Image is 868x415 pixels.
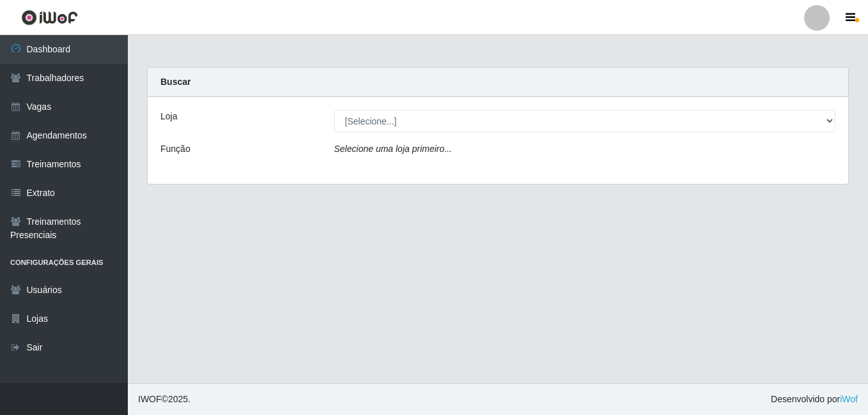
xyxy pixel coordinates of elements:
[21,10,78,26] img: CoreUI Logo
[160,110,177,123] label: Loja
[771,393,858,406] span: Desenvolvido por
[160,142,190,156] label: Função
[334,144,452,154] i: Selecione uma loja primeiro...
[138,393,190,406] span: © 2025 .
[160,77,190,87] strong: Buscar
[138,394,162,404] span: IWOF
[840,394,858,404] a: iWof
